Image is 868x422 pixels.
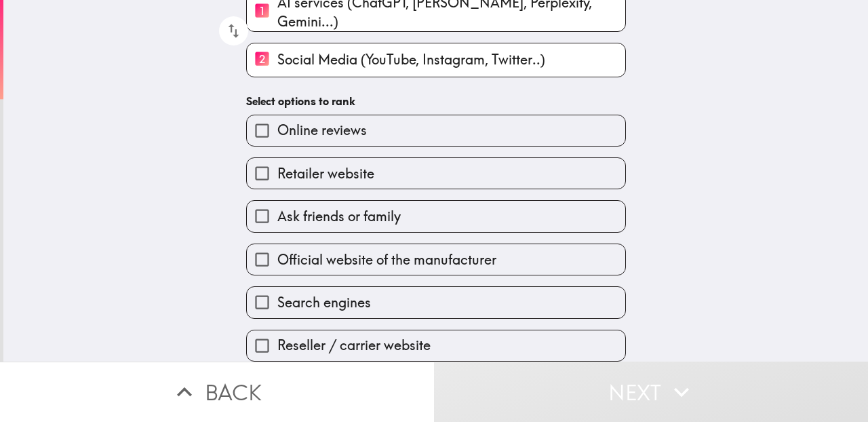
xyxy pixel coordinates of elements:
[277,336,431,355] span: Reseller / carrier website
[277,293,371,312] span: Search engines
[246,94,626,109] h6: Select options to rank
[247,158,625,189] button: Retailer website
[247,115,625,146] button: Online reviews
[434,362,868,422] button: Next
[247,43,625,77] button: 2Social Media (YouTube, Instagram, Twitter..)
[247,330,625,361] button: Reseller / carrier website
[277,50,545,69] span: Social Media (YouTube, Instagram, Twitter..)
[277,207,401,226] span: Ask friends or family
[247,201,625,231] button: Ask friends or family
[247,244,625,275] button: Official website of the manufacturer
[247,287,625,318] button: Search engines
[277,250,496,269] span: Official website of the manufacturer
[277,121,367,140] span: Online reviews
[277,164,374,183] span: Retailer website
